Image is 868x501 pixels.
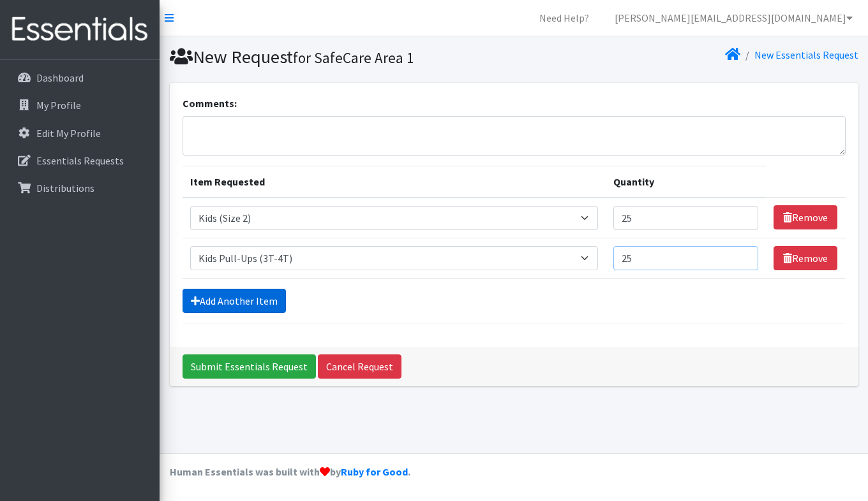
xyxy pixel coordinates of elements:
[5,8,154,51] img: HumanEssentials
[604,5,863,31] a: [PERSON_NAME][EMAIL_ADDRESS][DOMAIN_NAME]
[293,48,414,67] small: for SafeCare Area 1
[36,99,81,112] p: My Profile
[36,182,94,194] p: Distributions
[774,205,837,229] a: Remove
[183,289,286,313] a: Add Another Item
[606,166,766,198] th: Quantity
[5,65,154,91] a: Dashboard
[5,120,154,146] a: Edit My Profile
[170,46,509,68] h1: New Request
[36,127,101,140] p: Edit My Profile
[183,354,316,379] input: Submit Essentials Request
[341,465,408,478] a: Ruby for Good
[5,175,154,201] a: Distributions
[318,354,401,379] a: Cancel Request
[36,154,124,167] p: Essentials Requests
[774,246,837,270] a: Remove
[5,92,154,118] a: My Profile
[5,148,154,173] a: Essentials Requests
[529,5,599,31] a: Need Help?
[754,48,858,61] a: New Essentials Request
[170,465,410,478] strong: Human Essentials was built with by .
[36,71,84,84] p: Dashboard
[183,96,237,111] label: Comments:
[183,166,606,198] th: Item Requested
